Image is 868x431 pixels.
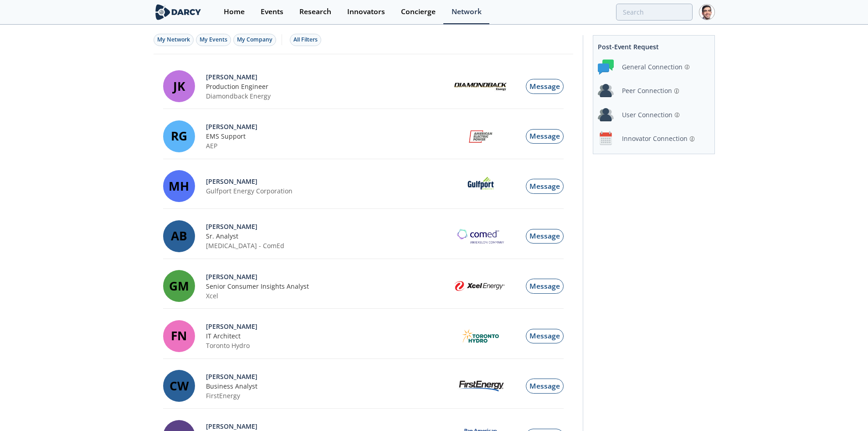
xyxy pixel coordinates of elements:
img: information.svg [674,88,679,93]
div: FirstEnergy [206,391,449,400]
img: information.svg [675,113,680,118]
button: Message [526,229,564,244]
img: AEP [467,123,494,150]
span: Message [529,181,560,191]
button: All Filters [290,34,321,46]
div: AB [163,220,195,252]
span: My Network [157,36,190,43]
div: Home [224,8,245,16]
div: View Profile [206,72,449,82]
img: Gulfport Energy Corporation [467,172,494,200]
input: Advanced Search [616,4,693,21]
span: Message [529,81,560,91]
img: information.svg [685,65,690,70]
div: RG [163,120,195,152]
div: MH [163,170,195,202]
span: Message [529,331,560,341]
div: View Profile [206,372,449,381]
button: My Network [154,34,194,46]
div: View Profile [206,122,449,131]
img: Toronto Hydro [462,329,499,343]
div: FN [163,320,195,352]
div: GM [163,270,195,302]
span: Message [529,281,560,291]
div: JK [163,70,195,102]
div: View Profile [206,322,449,331]
button: Message [526,129,564,144]
img: information.svg [690,136,695,141]
div: Senior Consumer Insights Analyst [206,281,449,291]
div: Innovators [347,8,385,16]
img: Diamondback Energy [454,81,507,92]
div: Network [452,8,482,16]
img: logo-wide.svg [154,4,203,20]
button: Message [526,329,564,344]
div: Gulfport Energy Corporation [206,186,449,196]
div: EMS Support [206,131,449,141]
div: General Connection [622,62,683,72]
div: Toronto Hydro [206,341,449,350]
span: Message [529,131,560,141]
div: View Profile [206,272,449,281]
img: Profile [699,4,715,20]
button: My Company [233,34,276,46]
button: Message [526,79,564,94]
div: All Filters [293,36,318,44]
span: Message [529,231,560,241]
div: Post-Event Request [598,39,709,55]
div: CW [163,370,195,402]
img: Exelon - ComEd [457,229,504,244]
div: View Profile [206,421,449,431]
div: Research [299,8,331,16]
div: AEP [206,141,449,151]
button: Message [526,179,564,194]
div: Business Analyst [206,381,449,391]
span: My Company [237,36,272,43]
div: Events [261,8,283,16]
div: [MEDICAL_DATA] - ComEd [206,241,449,250]
button: Message [526,379,564,394]
div: User Connection [622,110,673,119]
iframe: chat widget [830,395,859,422]
span: My Events [200,36,227,43]
div: Sr. Analyst [206,231,449,241]
span: Message [529,381,560,391]
button: Message [526,279,564,294]
img: Xcel [454,281,507,291]
div: Xcel [206,291,449,301]
div: View Profile [206,222,449,231]
div: Peer Connection [622,86,672,95]
div: Concierge [401,8,436,16]
img: FirstEnergy [457,380,504,392]
div: View Profile [206,177,449,186]
div: IT Architect [206,331,449,341]
div: Production Engineer [206,82,449,91]
div: Innovator Connection [622,134,688,143]
div: Diamondback Energy [206,91,449,101]
button: My Events [196,34,231,46]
